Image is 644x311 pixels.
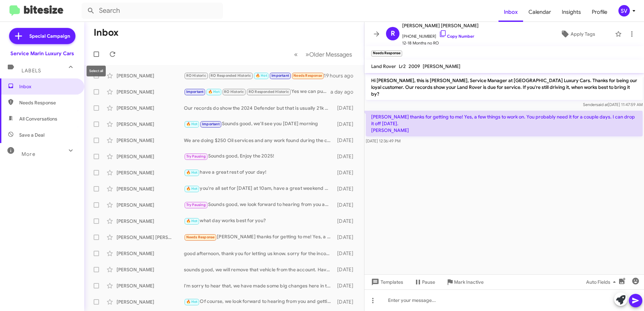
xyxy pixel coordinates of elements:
div: 19 hours ago [324,72,359,79]
span: R [391,28,395,39]
span: 🔥 Hot [186,219,198,223]
div: [DATE] [334,266,359,273]
div: [PERSON_NAME] [117,169,184,176]
div: I'm sorry to hear that, we have made some big changes here in the service department and would li... [184,282,334,289]
div: [DATE] [334,282,359,289]
div: Sounds good, Enjoy the 2025! [184,152,334,160]
span: Templates [370,276,403,288]
button: Previous [290,47,302,61]
button: Auto Fields [581,276,624,288]
span: Needs Response [186,235,215,239]
div: Sounds good, we'll see you [DATE] morning [184,120,334,128]
a: Insights [556,2,586,22]
span: RO Responded Historic [211,73,251,78]
div: [DATE] [334,153,359,160]
div: [PERSON_NAME] [117,153,184,160]
div: Of course, we look forward to hearing from you and getting your vehicle in for service. [184,298,334,306]
span: 2009 [409,63,420,69]
span: [PERSON_NAME] [423,63,460,69]
button: Templates [364,276,409,288]
div: [PERSON_NAME] [117,185,184,192]
h1: Inbox [94,27,119,38]
span: 🔥 Hot [186,300,198,304]
div: We are doing $250 Oil services and any work found during the complimentary multipoint inspection ... [184,137,334,144]
a: Copy Number [439,34,474,39]
button: Mark Inactive [441,276,489,288]
span: Mark Inactive [454,276,484,288]
div: [DATE] [334,121,359,128]
span: Special Campaign [29,33,70,39]
small: Needs Response [371,50,402,57]
input: Search [82,3,223,19]
div: [PERSON_NAME] [PERSON_NAME] [117,234,184,241]
span: Land Rover [371,63,396,69]
div: [PERSON_NAME] [117,89,184,95]
span: Try Pausing [186,203,206,207]
span: [DATE] 12:36:49 PM [366,138,400,143]
div: have a great rest of your day! [184,169,334,176]
div: [PERSON_NAME] [117,250,184,257]
span: Inbox [19,83,76,90]
div: sounds good, we will remove that vehicle from the account. Have a great day! [184,266,334,273]
span: 🔥 Hot [186,186,198,191]
span: [PHONE_NUMBER] [402,30,479,40]
span: RO Historic [186,73,206,78]
div: [PERSON_NAME] [117,121,184,128]
div: [PERSON_NAME] [117,218,184,224]
div: [DATE] [334,234,359,241]
span: Lr2 [399,63,406,69]
span: Try Pausing [186,154,206,159]
span: Labels [22,68,41,74]
div: what day works best for you? [184,217,334,225]
a: Profile [586,2,613,22]
span: 🔥 Hot [186,122,198,126]
div: [DATE] [334,105,359,111]
span: Pause [422,276,435,288]
button: Pause [409,276,441,288]
a: Inbox [498,2,523,22]
span: Important [202,122,220,126]
span: Needs Response [293,73,322,78]
div: Sounds good, we look forward to hearing from you and hope your healing process goes well. [184,201,334,209]
span: Important [186,90,204,94]
button: SV [613,5,637,16]
div: Select all [87,66,106,76]
span: RO Historic [224,90,244,94]
span: Apply Tags [571,28,595,40]
div: Yes we can put you in a loaner that day, how many miles are on the vehicle? [184,88,330,96]
span: « [294,50,298,59]
a: Special Campaign [9,28,75,44]
div: [DATE] [334,218,359,224]
span: Older Messages [309,51,352,58]
span: More [22,151,35,157]
div: [PERSON_NAME] thanks for getting to me! Yes, a few things to work on. You probably need it for a ... [184,233,334,241]
div: [PERSON_NAME] [117,202,184,208]
div: a day ago [330,89,359,95]
div: [DATE] [334,185,359,192]
span: Important [271,73,289,78]
p: Hi [PERSON_NAME], this is [PERSON_NAME], Service Manager at [GEOGRAPHIC_DATA] Luxury Cars. Thanks... [366,74,643,100]
span: Save a Deal [19,132,44,138]
span: [PERSON_NAME] [PERSON_NAME] [402,22,479,30]
div: SV [618,5,630,16]
span: RO Responded Historic [249,90,289,94]
p: [PERSON_NAME] thanks for getting to me! Yes, a few things to work on. You probably need it for a ... [366,111,643,136]
span: 12-18 Months no RO [402,40,479,46]
span: Sender [DATE] 11:47:59 AM [583,102,643,107]
span: » [305,50,309,59]
span: Calendar [523,2,556,22]
div: We are scheduled for 9:30 [DATE]! [184,72,324,79]
div: [PERSON_NAME] [117,266,184,273]
div: [PERSON_NAME] [117,137,184,144]
div: [PERSON_NAME] [117,72,184,79]
span: 🔥 Hot [208,90,220,94]
span: 🔥 Hot [256,73,267,78]
span: Needs Response [19,99,76,106]
span: said at [596,102,608,107]
div: good afternoon, thank you for letting us know. sorry for the inconvenience. [184,250,334,257]
div: [DATE] [334,202,359,208]
div: Service Marin Luxury Cars [10,50,74,57]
